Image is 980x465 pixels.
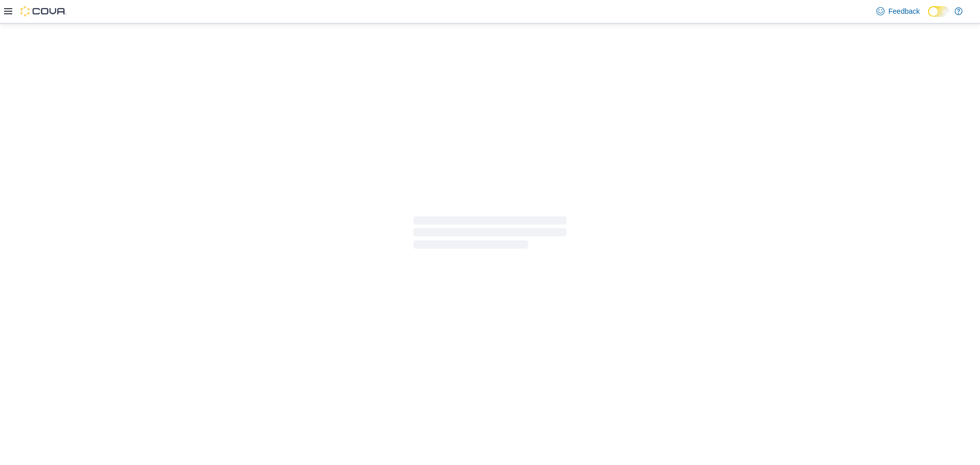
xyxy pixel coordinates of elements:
a: Feedback [872,1,924,21]
span: Dark Mode [928,17,928,17]
img: Cova [20,6,66,16]
span: Loading [413,218,567,251]
input: Dark Mode [928,6,949,17]
span: Feedback [889,6,920,16]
